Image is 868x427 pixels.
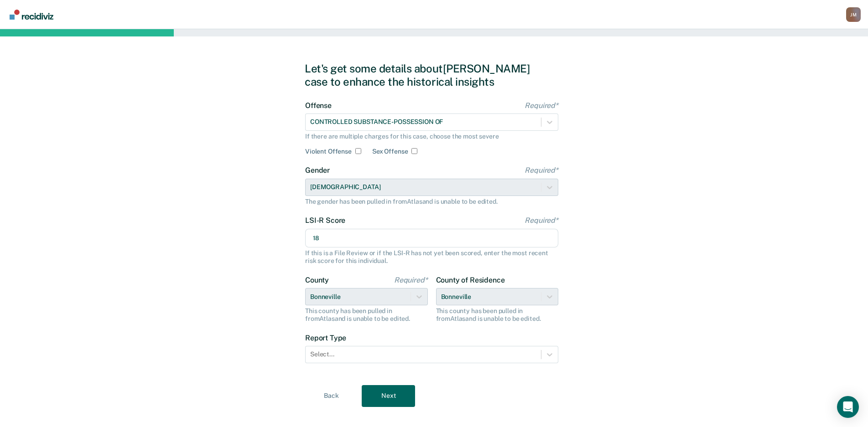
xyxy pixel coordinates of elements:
div: Let's get some details about [PERSON_NAME] case to enhance the historical insights [305,62,563,88]
img: Recidiviz [10,10,53,20]
div: Open Intercom Messenger [837,396,859,418]
label: County of Residence [436,276,559,284]
button: Back [305,385,358,407]
button: Profile dropdown button [846,7,861,22]
div: If this is a File Review or if the LSI-R has not yet been scored, enter the most recent risk scor... [305,249,558,265]
label: Offense [305,101,558,110]
span: Required* [525,166,558,175]
div: The gender has been pulled in from Atlas and is unable to be edited. [305,198,558,206]
div: J M [846,7,861,22]
label: Gender [305,166,558,175]
label: LSI-R Score [305,216,558,225]
span: Required* [394,276,428,284]
button: Next [362,385,415,407]
div: This county has been pulled in from Atlas and is unable to be edited. [436,307,559,323]
label: Sex Offense [372,148,408,155]
label: County [305,276,428,284]
div: This county has been pulled in from Atlas and is unable to be edited. [305,307,428,323]
span: Required* [525,216,558,225]
span: Required* [525,101,558,110]
label: Violent Offense [305,148,352,155]
div: If there are multiple charges for this case, choose the most severe [305,133,558,140]
label: Report Type [305,334,558,342]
